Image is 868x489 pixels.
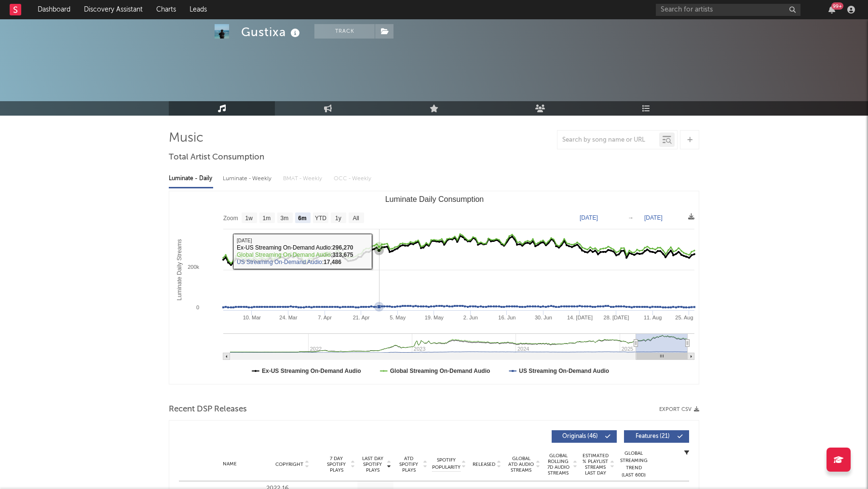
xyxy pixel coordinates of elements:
text: 2. Jun [463,315,478,320]
text: 200k [188,264,199,270]
text: 1y [335,215,341,222]
input: Search for artists [656,4,800,16]
text: Luminate Daily Streams [176,239,183,300]
text: 0 [196,304,199,310]
span: Recent DSP Releases [169,404,247,415]
text: 7. Apr [318,315,332,320]
span: Features ( 21 ) [630,434,675,439]
text: 1w [245,215,253,222]
div: Luminate - Weekly [223,171,273,187]
span: Estimated % Playlist Streams Last Day [582,453,609,476]
span: Copyright [275,462,303,467]
text: US Streaming On-Demand Audio [519,368,609,374]
text: 24. Mar [279,315,298,320]
text: 1m [263,215,271,222]
div: Global Streaming Trend (Last 60D) [619,450,648,479]
text: 28. [DATE] [604,315,629,320]
text: All [353,215,359,222]
text: 30. Jun [535,315,552,320]
text: Ex-US Streaming On-Demand Audio [262,368,361,374]
text: 14. [DATE] [567,315,593,320]
text: 6m [298,215,306,222]
div: Name [198,461,261,468]
input: Search by song name or URL [557,136,659,144]
text: 21. Apr [353,315,370,320]
span: Last Day Spotify Plays [360,456,385,473]
text: [DATE] [580,214,598,221]
div: 99 + [831,2,843,10]
text: Global Streaming On-Demand Audio [390,368,490,374]
text: Zoom [223,215,238,222]
span: Global ATD Audio Streams [508,456,534,473]
button: 99+ [828,6,835,13]
text: 10. Mar [243,315,261,320]
span: Originals ( 46 ) [558,434,602,439]
text: 25. Aug [675,315,693,320]
span: Spotify Popularity [432,457,461,471]
text: 11. Aug [644,315,662,320]
text: YTD [315,215,326,222]
button: Track [314,24,375,39]
div: Luminate - Daily [169,171,213,187]
span: Released [473,462,495,467]
button: Features(21) [624,430,689,443]
span: Global Rolling 7D Audio Streams [545,453,571,476]
button: Originals(46) [552,430,617,443]
text: → [628,214,634,221]
text: 3m [281,215,289,222]
text: 5. May [390,315,406,320]
text: 16. Jun [498,315,515,320]
span: Total Artist Consumption [169,152,264,163]
span: 7 Day Spotify Plays [324,456,349,473]
span: ATD Spotify Plays [396,456,421,473]
svg: Luminate Daily Consumption [169,191,699,384]
text: [DATE] [644,214,663,221]
text: Luminate Daily Consumption [385,195,484,203]
text: 19. May [425,315,444,320]
div: Gustixa [241,24,302,40]
button: Export CSV [659,407,699,412]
